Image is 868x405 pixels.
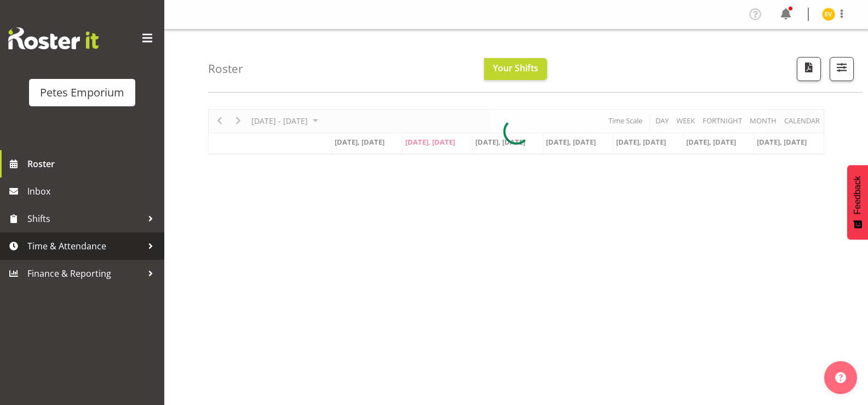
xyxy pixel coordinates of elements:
[853,176,863,214] span: Feedback
[8,27,99,49] img: Rosterit website logo
[27,183,159,199] span: Inbox
[27,210,142,227] span: Shifts
[797,57,821,81] button: Download a PDF of the roster according to the set date range.
[493,62,538,74] span: Your Shifts
[847,165,868,239] button: Feedback - Show survey
[830,57,854,81] button: Filter Shifts
[484,58,547,80] button: Your Shifts
[27,265,142,282] span: Finance & Reporting
[27,238,142,254] span: Time & Attendance
[835,372,846,383] img: help-xxl-2.png
[27,156,159,172] span: Roster
[208,62,243,75] h4: Roster
[822,8,835,21] img: eva-vailini10223.jpg
[40,84,124,101] div: Petes Emporium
